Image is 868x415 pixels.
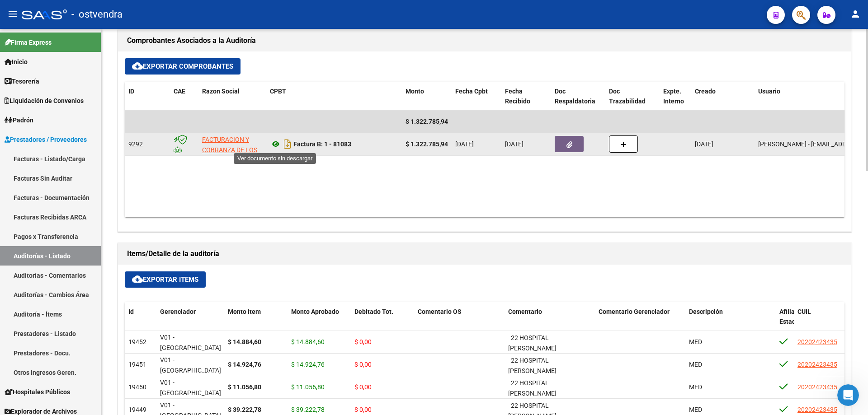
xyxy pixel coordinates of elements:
strong: Factura B: 1 - 81083 [293,140,351,148]
span: $ 1.322.785,94 [406,118,448,125]
datatable-header-cell: ID [125,82,170,112]
datatable-header-cell: Fecha Recibido [501,82,551,112]
span: [DATE] [695,140,713,148]
strong: $ 39.222,78 [228,406,261,413]
datatable-header-cell: Comentario OS [414,302,505,342]
span: Gerenciador [160,308,196,315]
span: 20202423435 [797,406,837,413]
datatable-header-cell: Monto Aprobado [288,302,351,342]
span: 19452 [128,338,146,345]
span: MED [689,338,702,345]
iframe: Intercom live chat [837,384,859,406]
datatable-header-cell: Gerenciador [156,302,224,342]
span: Fecha Recibido [505,88,530,105]
span: Monto Aprobado [291,308,339,315]
span: 19449 [128,406,146,413]
span: Prestadores / Proveedores [5,135,87,145]
span: Monto Item [228,308,261,315]
datatable-header-cell: CUIL [794,302,844,342]
span: Doc Trazabilidad [609,88,646,105]
span: $ 0,00 [354,361,372,368]
span: 19450 [128,383,146,391]
h1: Items/Detalle de la auditoría [127,247,842,261]
span: 22 HOSPITAL [PERSON_NAME] [508,334,557,352]
datatable-header-cell: Id [125,302,156,342]
span: Comentario Gerenciador [599,308,670,315]
span: 22 HOSPITAL [PERSON_NAME] [508,357,557,374]
span: FACTURACION Y COBRANZA DE LOS EFECTORES PUBLICOS S.E. [202,136,257,174]
datatable-header-cell: CAE [170,82,198,112]
span: MED [689,383,702,391]
span: $ 14.924,76 [291,361,325,368]
span: Tesorería [5,76,39,86]
span: $ 0,00 [354,406,372,413]
span: MED [689,361,702,368]
span: 22 HOSPITAL [PERSON_NAME] [508,379,557,397]
span: Exportar Comprobantes [132,62,233,70]
datatable-header-cell: Comentario Gerenciador [595,302,685,342]
span: Monto [406,88,424,95]
span: Usuario [758,88,780,95]
datatable-header-cell: Doc Trazabilidad [605,82,660,112]
span: $ 39.222,78 [291,406,325,413]
span: ID [128,88,134,95]
button: Exportar Comprobantes [125,58,241,75]
i: Descargar documento [282,137,293,151]
span: 9292 [128,140,143,148]
span: Expte. Interno [663,88,684,105]
datatable-header-cell: Razon Social [198,82,266,112]
span: CPBT [270,88,286,95]
span: V01 - [GEOGRAPHIC_DATA] [160,356,221,374]
mat-icon: cloud_download [132,274,143,284]
datatable-header-cell: CPBT [266,82,402,112]
span: $ 14.884,60 [291,338,325,345]
span: V01 - [GEOGRAPHIC_DATA] [160,379,221,396]
strong: $ 11.056,80 [228,383,261,391]
span: CAE [174,88,185,95]
span: Firma Express [5,37,52,47]
mat-icon: person [850,9,861,19]
button: Exportar Items [125,271,206,288]
span: [DATE] [455,140,474,148]
span: Inicio [5,57,28,67]
h1: Comprobantes Asociados a la Auditoría [127,33,842,48]
strong: $ 1.322.785,94 [406,140,448,148]
span: Razon Social [202,88,240,95]
datatable-header-cell: Afiliado Estado [776,302,794,342]
span: Debitado Tot. [354,308,393,315]
span: Afiliado Estado [779,308,802,326]
span: Liquidación de Convenios [5,96,84,106]
span: Hospitales Públicos [5,387,70,397]
datatable-header-cell: Descripción [685,302,776,342]
span: Comentario OS [418,308,462,315]
datatable-header-cell: Comentario [505,302,595,342]
datatable-header-cell: Doc Respaldatoria [551,82,605,112]
strong: $ 14.884,60 [228,338,261,345]
span: Creado [695,88,716,95]
span: [DATE] [505,140,524,148]
span: CUIL [797,308,811,315]
span: 20202423435 [797,361,837,368]
strong: $ 14.924,76 [228,361,261,368]
datatable-header-cell: Monto [402,82,452,112]
span: $ 0,00 [354,383,372,391]
span: Comentario [508,308,542,315]
span: Id [128,308,134,315]
mat-icon: menu [7,9,18,19]
span: $ 0,00 [354,338,372,345]
span: 19451 [128,361,146,368]
span: - ostvendra [71,5,123,24]
span: $ 11.056,80 [291,383,325,391]
datatable-header-cell: Monto Item [224,302,288,342]
datatable-header-cell: Debitado Tot. [351,302,414,342]
datatable-header-cell: Expte. Interno [660,82,691,112]
datatable-header-cell: Fecha Cpbt [452,82,501,112]
datatable-header-cell: Creado [691,82,755,112]
span: 20202423435 [797,383,837,391]
span: Padrón [5,115,33,125]
span: Descripción [689,308,723,315]
span: V01 - [GEOGRAPHIC_DATA] [160,334,221,351]
mat-icon: cloud_download [132,61,143,71]
span: 20202423435 [797,338,837,345]
span: MED [689,406,702,413]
